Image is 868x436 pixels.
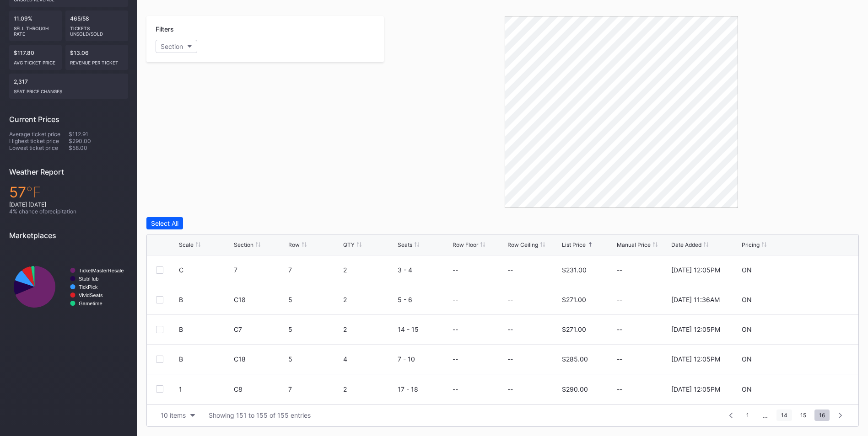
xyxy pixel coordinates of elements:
[9,167,128,176] div: Weather Report
[179,385,182,393] div: 1
[507,325,513,333] div: --
[9,208,128,215] div: 4 % chance of precipitation
[671,355,720,363] div: [DATE] 12:05PM
[617,296,669,303] div: --
[234,325,286,333] div: C7
[742,296,752,303] div: ON
[671,296,720,303] div: [DATE] 11:36AM
[234,266,286,274] div: 7
[209,411,311,419] div: Showing 151 to 155 of 155 entries
[671,325,720,333] div: [DATE] 12:05PM
[507,241,538,248] div: Row Ceiling
[617,385,669,393] div: --
[343,385,396,393] div: 2
[398,325,450,333] div: 14 - 15
[9,45,62,70] div: $117.80
[288,355,341,363] div: 5
[343,296,396,303] div: 2
[69,138,128,144] div: $290.00
[65,45,129,70] div: $13.06
[398,385,450,393] div: 17 - 18
[65,11,129,41] div: 465/58
[156,40,197,53] button: Section
[9,247,128,327] svg: Chart title
[79,276,99,282] text: StubHub
[151,219,178,227] div: Select All
[507,266,513,274] div: --
[161,411,186,419] div: 10 items
[9,231,128,240] div: Marketplaces
[562,355,588,363] div: $285.00
[453,385,458,393] div: --
[398,266,450,274] div: 3 - 4
[742,325,752,333] div: ON
[9,201,128,208] div: [DATE] [DATE]
[398,355,450,363] div: 7 - 10
[617,241,651,248] div: Manual Price
[9,183,128,201] div: 57
[79,268,124,273] text: TicketMasterResale
[179,325,183,333] div: B
[179,266,183,274] div: C
[79,284,98,290] text: TickPick
[9,138,69,144] div: Highest ticket price
[343,355,396,363] div: 4
[507,296,513,303] div: --
[9,144,69,151] div: Lowest ticket price
[671,241,701,248] div: Date Added
[70,56,124,65] div: Revenue per ticket
[179,296,183,303] div: B
[562,325,586,333] div: $271.00
[562,266,587,274] div: $231.00
[617,355,669,363] div: --
[288,325,341,333] div: 5
[398,296,450,303] div: 5 - 6
[453,355,458,363] div: --
[26,183,41,201] span: ℉
[755,411,775,419] div: ...
[9,131,69,138] div: Average ticket price
[9,115,128,124] div: Current Prices
[742,385,752,393] div: ON
[507,385,513,393] div: --
[288,266,341,274] div: 7
[617,325,669,333] div: --
[398,241,412,248] div: Seats
[14,56,57,65] div: Avg ticket price
[14,22,57,37] div: Sell Through Rate
[234,296,286,303] div: C18
[161,43,183,50] div: Section
[507,355,513,363] div: --
[617,266,669,274] div: --
[453,296,458,303] div: --
[9,11,62,41] div: 11.09%
[69,131,128,138] div: $112.91
[179,241,194,248] div: Scale
[343,325,396,333] div: 2
[234,355,286,363] div: C18
[742,409,754,421] span: 1
[234,241,253,248] div: Section
[562,296,586,303] div: $271.00
[742,241,760,248] div: Pricing
[234,385,286,393] div: C8
[814,409,830,421] span: 16
[146,217,183,229] button: Select All
[776,409,792,421] span: 14
[9,74,128,99] div: 2,317
[288,385,341,393] div: 7
[288,241,300,248] div: Row
[671,385,720,393] div: [DATE] 12:05PM
[70,22,124,37] div: Tickets Unsold/Sold
[453,266,458,274] div: --
[79,301,102,306] text: Gametime
[156,409,199,421] button: 10 items
[562,241,586,248] div: List Price
[156,25,375,33] div: Filters
[14,85,124,94] div: seat price changes
[343,266,396,274] div: 2
[742,266,752,274] div: ON
[179,355,183,363] div: B
[562,385,588,393] div: $290.00
[69,144,128,151] div: $58.00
